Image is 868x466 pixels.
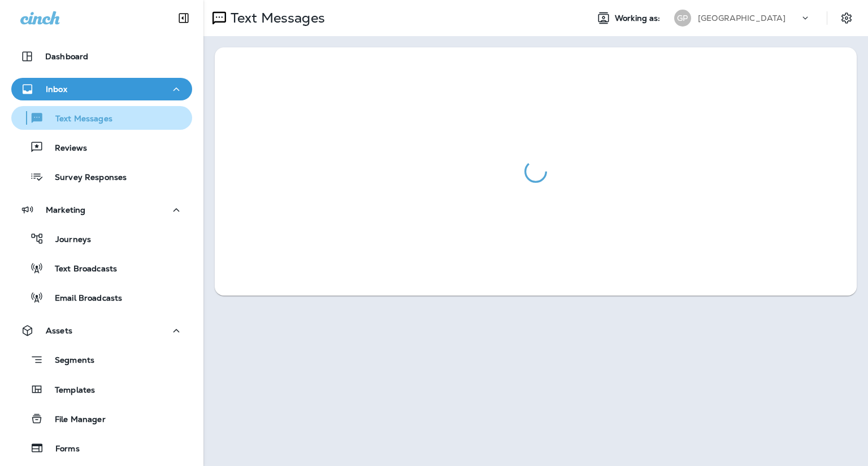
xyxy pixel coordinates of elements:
p: Reviews [44,143,87,154]
p: Assets [46,326,72,335]
p: File Manager [44,415,106,425]
p: Text Messages [44,114,112,125]
p: Email Broadcasts [44,293,122,304]
button: Assets [11,319,192,342]
div: GP [674,10,691,27]
button: Forms [11,436,192,460]
button: Collapse Sidebar [168,7,199,29]
button: Survey Responses [11,165,192,188]
button: Reviews [11,135,192,159]
button: Text Broadcasts [11,256,192,280]
p: Text Broadcasts [44,264,117,275]
button: Inbox [11,78,192,100]
p: [GEOGRAPHIC_DATA] [698,14,785,23]
button: Text Messages [11,106,192,130]
button: Marketing [11,199,192,221]
button: Journeys [11,227,192,250]
span: Working as: [615,14,663,23]
p: Text Messages [226,10,325,27]
p: Segments [44,355,94,367]
p: Forms [44,444,80,455]
button: Templates [11,377,192,401]
p: Inbox [46,85,67,94]
button: Segments [11,348,192,372]
button: Dashboard [11,45,192,68]
p: Marketing [46,205,85,214]
p: Dashboard [45,52,88,61]
p: Journeys [44,235,91,245]
button: Settings [836,8,857,28]
button: Email Broadcasts [11,285,192,309]
p: Survey Responses [44,173,127,183]
button: File Manager [11,407,192,430]
p: Templates [44,385,95,396]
